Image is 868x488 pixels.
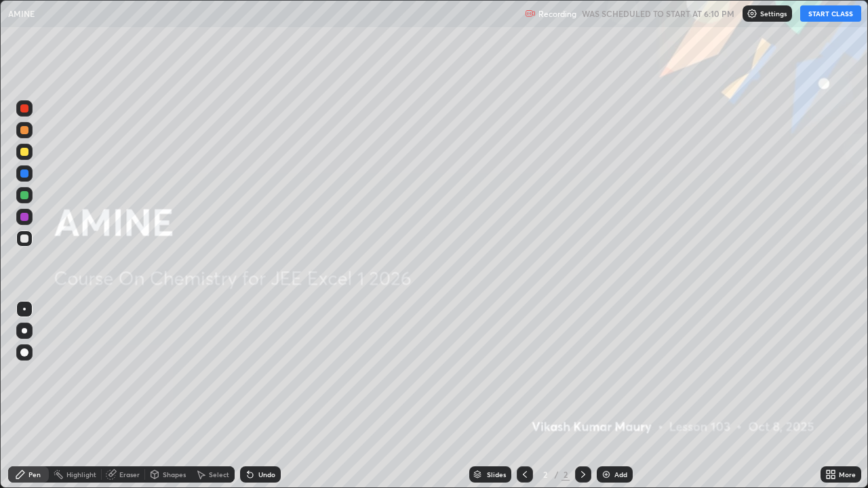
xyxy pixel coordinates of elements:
[800,5,861,22] button: START CLASS
[538,470,552,479] div: 2
[258,471,275,478] div: Undo
[601,469,612,480] img: add-slide-button
[614,471,627,478] div: Add
[760,10,787,17] p: Settings
[487,471,506,478] div: Slides
[582,7,734,20] h5: WAS SCHEDULED TO START AT 6:10 PM
[8,8,35,19] p: AMINE
[555,470,559,479] div: /
[28,471,41,478] div: Pen
[538,9,576,19] p: Recording
[525,8,536,19] img: recording.375f2c34.svg
[747,8,757,19] img: class-settings-icons
[163,471,186,478] div: Shapes
[66,471,96,478] div: Highlight
[209,471,229,478] div: Select
[119,471,140,478] div: Eraser
[561,468,570,481] div: 2
[839,471,856,478] div: More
